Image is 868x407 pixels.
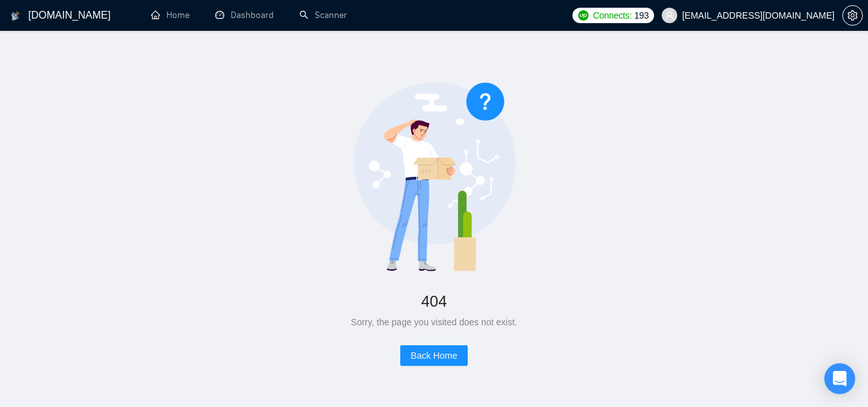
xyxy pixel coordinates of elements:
[665,11,674,20] span: user
[41,287,827,315] div: 404
[842,10,863,21] a: setting
[842,5,863,26] button: setting
[824,363,855,394] div: Open Intercom Messenger
[41,315,827,329] div: Sorry, the page you visited does not exist.
[215,10,274,21] a: dashboardDashboard
[843,10,862,21] span: setting
[634,8,648,23] span: 193
[593,8,632,23] span: Connects:
[299,10,347,21] a: searchScanner
[11,6,20,26] img: logo
[578,10,589,21] img: upwork-logo.png
[151,10,190,21] a: homeHome
[400,345,467,366] button: Back Home
[411,348,457,363] span: Back Home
